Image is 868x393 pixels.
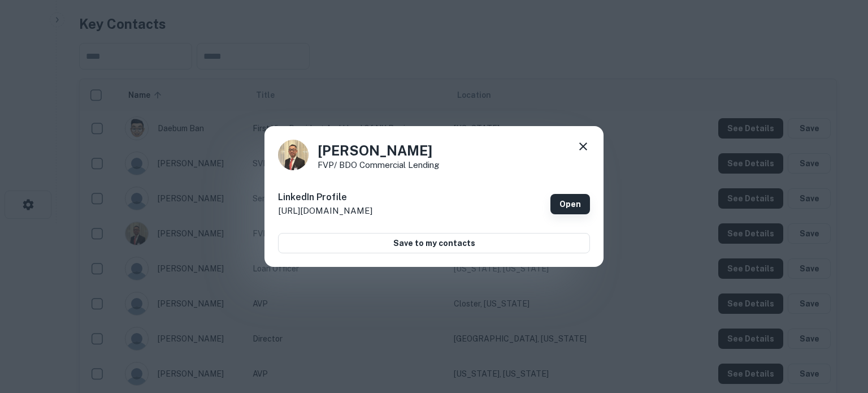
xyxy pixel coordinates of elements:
button: Save to my contacts [278,233,590,253]
a: Open [550,194,590,214]
iframe: Chat Widget [811,303,868,357]
h6: LinkedIn Profile [278,191,372,204]
p: [URL][DOMAIN_NAME] [278,204,372,218]
h4: [PERSON_NAME] [318,140,439,161]
img: 1742955158679 [278,140,309,170]
p: FVP/ BDO Commercial Lending [318,161,439,169]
